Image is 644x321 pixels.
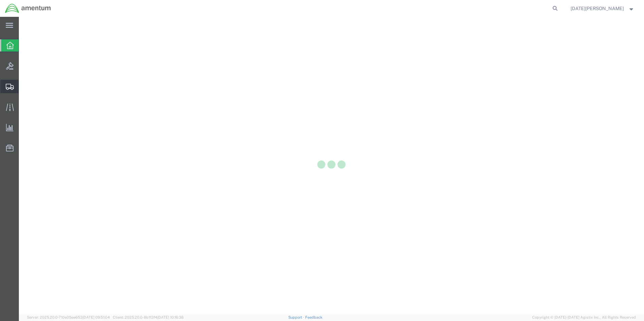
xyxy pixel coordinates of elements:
button: [DATE][PERSON_NAME] [570,4,635,12]
span: Copyright © [DATE]-[DATE] Agistix Inc., All Rights Reserved [532,315,636,320]
span: Server: 2025.20.0-710e05ee653 [27,315,110,319]
span: [DATE] 10:16:38 [157,315,184,319]
span: Noel Arrieta [571,5,624,12]
span: [DATE] 09:51:04 [83,315,110,319]
a: Support [288,315,305,319]
span: Client: 2025.20.0-8b113f4 [113,315,184,319]
a: Feedback [305,315,322,319]
img: logo [5,3,51,13]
